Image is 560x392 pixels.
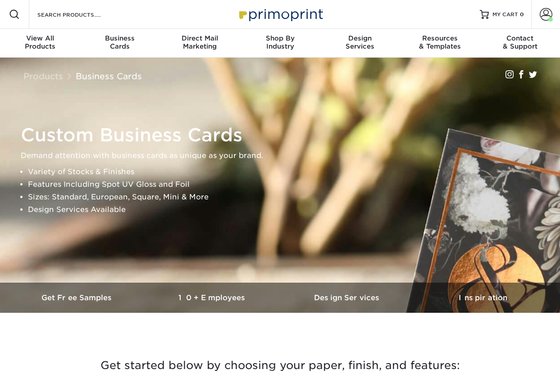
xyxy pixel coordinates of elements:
[480,34,560,50] div: & Support
[23,71,63,81] a: Products
[320,29,400,58] a: DesignServices
[36,9,124,20] input: SEARCH PRODUCTS.....
[28,166,548,178] li: Variety of Stocks & Finishes
[480,34,560,42] span: Contact
[280,293,415,302] h3: Design Services
[400,34,480,50] div: & Templates
[17,345,544,386] h3: Get started below by choosing your paper, finish, and features:
[400,34,480,42] span: Resources
[10,283,145,313] a: Get Free Samples
[415,293,551,302] h3: Inspiration
[160,34,240,50] div: Marketing
[28,191,548,203] li: Sizes: Standard, European, Square, Mini & More
[21,124,548,146] h1: Custom Business Cards
[145,283,280,313] a: 10+ Employees
[280,283,415,313] a: Design Services
[21,149,548,162] p: Demand attention with business cards as unique as your brand.
[320,34,400,42] span: Design
[520,11,524,18] span: 0
[80,34,160,42] span: Business
[240,29,320,58] a: Shop ByIndustry
[492,11,518,18] span: MY CART
[480,29,560,58] a: Contact& Support
[240,34,320,50] div: Industry
[145,293,280,302] h3: 10+ Employees
[160,29,240,58] a: Direct MailMarketing
[320,34,400,50] div: Services
[235,5,325,24] img: Primoprint
[76,71,142,81] a: Business Cards
[400,29,480,58] a: Resources& Templates
[28,178,548,191] li: Features Including Spot UV Gloss and Foil
[160,34,240,42] span: Direct Mail
[80,34,160,50] div: Cards
[28,203,548,216] li: Design Services Available
[80,29,160,58] a: BusinessCards
[10,293,145,302] h3: Get Free Samples
[240,34,320,42] span: Shop By
[415,283,551,313] a: Inspiration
